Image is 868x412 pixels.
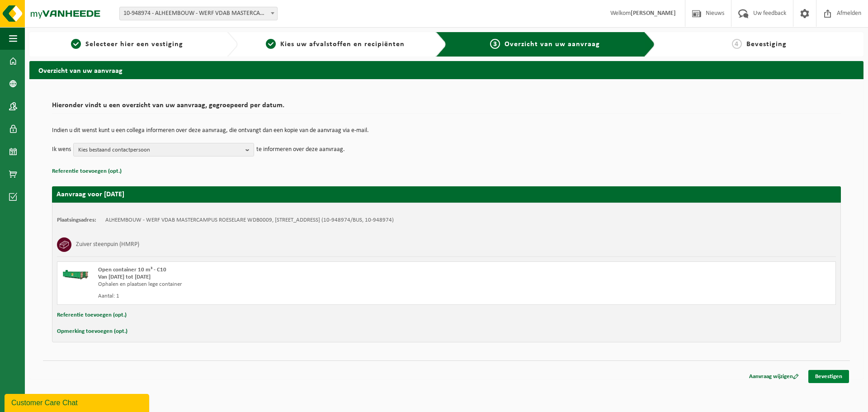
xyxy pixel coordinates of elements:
[808,370,849,383] a: Bevestigen
[52,102,841,114] h2: Hieronder vindt u een overzicht van uw aanvraag, gegroepeerd per datum.
[52,128,841,134] p: Indien u dit wenst kunt u een collega informeren over deze aanvraag, die ontvangt dan een kopie v...
[742,370,806,383] a: Aanvraag wijzigen
[5,392,151,412] iframe: chat widget
[105,217,394,224] td: ALHEEMBOUW - WERF VDAB MASTERCAMPUS ROESELARE WDB0009, [STREET_ADDRESS] (10-948974/BUS, 10-948974)
[34,39,220,50] a: 1Selecteer hier een vestiging
[631,10,676,17] strong: [PERSON_NAME]
[490,39,500,49] span: 3
[280,41,405,48] span: Kies uw afvalstoffen en recipiënten
[78,143,242,157] span: Kies bestaand contactpersoon
[256,143,345,156] p: te informeren over deze aanvraag.
[732,39,742,49] span: 4
[57,217,96,223] strong: Plaatsingsadres:
[120,7,277,20] span: 10-948974 - ALHEEMBOUW - WERF VDAB MASTERCAMPUS ROESELARE WDB0009 - ROESELARE
[98,274,151,280] strong: Van [DATE] tot [DATE]
[98,293,483,300] div: Aantal: 1
[71,39,81,49] span: 1
[76,237,139,252] h3: Zuiver steenpuin (HMRP)
[73,143,254,156] button: Kies bestaand contactpersoon
[57,326,127,337] button: Opmerking toevoegen (opt.)
[242,39,428,50] a: 2Kies uw afvalstoffen en recipiënten
[29,61,863,79] h2: Overzicht van uw aanvraag
[98,267,166,273] span: Open container 10 m³ - C10
[62,266,89,280] img: HK-XC-10-GN-00.png
[266,39,276,49] span: 2
[746,41,787,48] span: Bevestiging
[98,281,483,288] div: Ophalen en plaatsen lege container
[57,309,127,321] button: Referentie toevoegen (opt.)
[119,7,278,20] span: 10-948974 - ALHEEMBOUW - WERF VDAB MASTERCAMPUS ROESELARE WDB0009 - ROESELARE
[85,41,183,48] span: Selecteer hier een vestiging
[57,191,124,198] strong: Aanvraag voor [DATE]
[52,166,122,177] button: Referentie toevoegen (opt.)
[505,41,600,48] span: Overzicht van uw aanvraag
[52,143,71,156] p: Ik wens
